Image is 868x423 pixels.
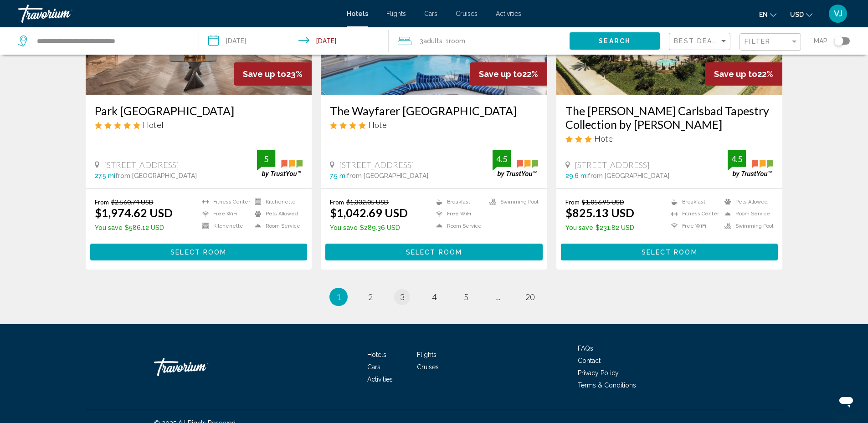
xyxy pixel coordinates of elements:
span: Save up to [479,69,522,79]
div: 4.5 [493,153,511,164]
li: Fitness Center [667,210,720,218]
a: Hotels [347,10,368,17]
a: Flights [386,10,406,17]
span: , 1 [442,35,465,47]
ul: Pagination [86,288,783,306]
button: Select Room [325,244,543,260]
button: Change language [759,8,776,21]
span: [STREET_ADDRESS] [575,160,650,170]
span: 1 [336,292,341,302]
button: Filter [740,33,801,51]
p: $586.12 USD [95,224,173,231]
a: Cars [424,10,437,17]
span: 5 [464,292,468,302]
button: Change currency [790,8,812,21]
div: 5 [257,153,275,164]
span: Adults [423,37,442,45]
li: Room Service [720,210,773,218]
span: [STREET_ADDRESS] [104,160,179,170]
span: Hotel [594,133,615,143]
a: The Wayfarer [GEOGRAPHIC_DATA] [330,104,538,117]
li: Breakfast [667,198,720,206]
span: 27.5 mi [95,172,115,179]
a: Contact [578,357,601,364]
li: Free WiFi [198,210,250,218]
span: You save [565,224,593,231]
a: Select Room [90,246,308,256]
span: Hotel [368,120,389,130]
a: Select Room [561,246,778,256]
span: from [GEOGRAPHIC_DATA] [115,172,197,179]
span: Save up to [243,69,286,79]
span: Select Room [170,249,226,256]
ins: $1,042.69 USD [330,206,408,219]
span: from [GEOGRAPHIC_DATA] [588,172,669,179]
span: Hotel [143,120,164,130]
span: 3 [400,292,405,302]
div: 23% [234,62,312,86]
a: Flights [417,351,437,358]
p: $289.36 USD [330,224,408,231]
del: $1,332.05 USD [346,198,389,206]
li: Pets Allowed [250,210,303,218]
ins: $825.13 USD [565,206,634,219]
li: Swimming Pool [485,198,538,206]
span: Select Room [642,249,698,256]
div: 22% [470,62,547,86]
a: Terms & Conditions [578,382,636,389]
img: trustyou-badge.svg [257,150,303,177]
span: USD [790,11,804,18]
span: 7.5 mi [330,172,347,179]
button: Toggle map [827,37,850,45]
iframe: Button to launch messaging window [832,387,861,416]
div: 5 star Hotel [95,120,303,130]
a: FAQs [578,345,593,352]
button: User Menu [826,4,850,23]
span: 4 [432,292,437,302]
a: Park [GEOGRAPHIC_DATA] [95,104,303,117]
span: 29.6 mi [565,172,588,179]
span: Cruises [417,363,439,371]
a: Travorium [154,353,245,381]
li: Free WiFi [667,222,720,230]
div: 3 star Hotel [565,133,774,143]
span: Map [814,35,827,47]
button: Travelers: 3 adults, 0 children [389,27,570,55]
li: Pets Allowed [720,198,773,206]
div: 4.5 [728,153,746,164]
a: Activities [367,376,393,383]
a: Cars [367,363,380,371]
img: trustyou-badge.svg [728,150,773,177]
del: $2,560.74 USD [111,198,154,206]
span: Save up to [714,69,757,79]
span: Cruises [456,10,478,17]
li: Room Service [431,222,485,230]
span: 2 [368,292,373,302]
span: from [GEOGRAPHIC_DATA] [347,172,428,179]
span: Filter [745,38,770,45]
mat-select: Sort by [674,38,728,46]
button: Select Room [561,244,778,260]
span: You save [330,224,358,231]
span: 20 [525,292,534,302]
a: The [PERSON_NAME] Carlsbad Tapestry Collection by [PERSON_NAME] [565,104,774,131]
div: 22% [705,62,782,86]
a: Select Room [325,246,543,256]
span: From [330,198,344,206]
li: Room Service [250,222,303,230]
li: Kitchenette [250,198,303,206]
button: Select Room [90,244,308,260]
span: VJ [834,9,842,18]
span: Best Deals [674,37,722,45]
span: From [565,198,580,206]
